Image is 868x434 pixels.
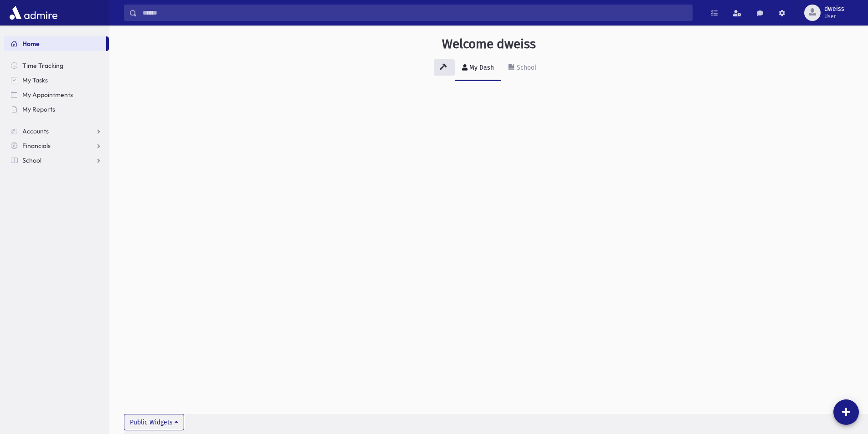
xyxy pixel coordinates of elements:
[455,56,501,81] a: My Dash
[515,64,536,71] div: School
[442,36,536,52] h3: Welcome dweiss
[7,4,60,22] img: AdmirePro
[4,58,109,73] a: Time Tracking
[4,153,109,168] a: School
[22,40,40,48] span: Home
[22,105,55,113] span: My Reports
[124,414,184,430] button: Public Widgets
[22,156,41,164] span: School
[824,5,844,13] span: dweiss
[4,138,109,153] a: Financials
[501,56,544,81] a: School
[137,5,692,21] input: Search
[22,127,49,135] span: Accounts
[22,142,51,150] span: Financials
[824,13,844,20] span: User
[22,91,73,99] span: My Appointments
[22,76,48,84] span: My Tasks
[4,102,109,117] a: My Reports
[467,64,494,71] div: My Dash
[4,87,109,102] a: My Appointments
[4,124,109,138] a: Accounts
[22,61,63,70] span: Time Tracking
[4,36,106,51] a: Home
[4,73,109,87] a: My Tasks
